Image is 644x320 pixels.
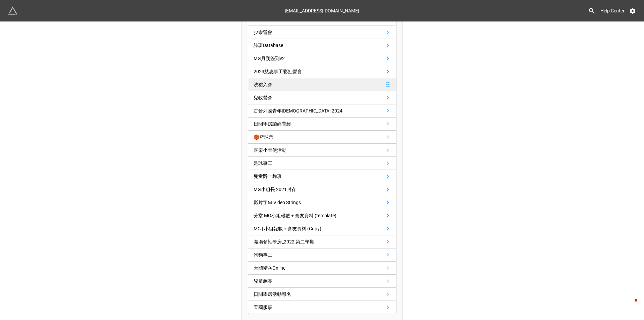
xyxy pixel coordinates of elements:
[248,209,396,222] a: 分堂 MG小組報數 + 會友資料 (template)
[248,104,396,118] a: 古晉列國青年[DEMOGRAPHIC_DATA] 2024
[254,159,272,167] div: 足球事工
[248,183,396,196] a: MG小組長 2021封存
[254,133,273,141] div: 🏀籃球營
[248,52,396,65] a: MG月朔簽到v2
[254,107,342,115] div: 古晉列國青年[DEMOGRAPHIC_DATA] 2024
[254,81,272,88] div: 洗禮入會
[254,251,272,259] div: 狗狗事工
[621,297,637,313] iframe: Intercom live chat
[248,65,396,78] a: 2023慈惠事工彩虹營會
[248,301,396,314] a: 天國服事
[285,5,359,17] div: [EMAIL_ADDRESS][DOMAIN_NAME]
[248,196,396,209] a: 影片字串 Video Strings
[248,39,396,52] a: 詩班Database
[254,42,283,49] div: 詩班Database
[254,304,272,311] div: 天國服事
[248,78,396,91] a: 洗禮入會
[248,275,396,288] a: 兒童劇團
[254,55,285,62] div: MG月朔簽到v2
[248,235,396,248] a: 職場領袖學房_2022 第二學期
[254,29,272,36] div: 少崇營會
[254,277,272,285] div: 兒童劇團
[248,91,396,104] a: 兒牧營會
[248,131,396,144] a: 🏀籃球營
[254,264,285,272] div: 天國精兵Online
[248,222,396,235] a: MG | 小組報數 + 會友資料 (Copy)
[254,225,321,232] div: MG | 小組報數 + 會友資料 (Copy)
[248,157,396,170] a: 足球事工
[254,212,336,219] div: 分堂 MG小組報數 + 會友資料 (template)
[248,118,396,131] a: 日間學房讀經背經
[8,6,17,15] img: miniextensions-icon.73ae0678.png
[248,144,396,157] a: 喜樂小天使活動
[254,120,291,128] div: 日間學房讀經背經
[248,248,396,262] a: 狗狗事工
[248,26,396,39] a: 少崇營會
[596,5,629,17] a: Help Center
[254,199,301,206] div: 影片字串 Video Strings
[248,288,396,301] a: 日間學房活動報名
[254,68,302,75] div: 2023慈惠事工彩虹營會
[254,146,286,154] div: 喜樂小天使活動
[254,290,291,298] div: 日間學房活動報名
[254,238,314,245] div: 職場領袖學房_2022 第二學期
[254,173,282,180] div: 兒童爵士舞班
[254,186,296,193] div: MG小組長 2021封存
[254,94,272,101] div: 兒牧營會
[248,170,396,183] a: 兒童爵士舞班
[248,262,396,275] a: 天國精兵Online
